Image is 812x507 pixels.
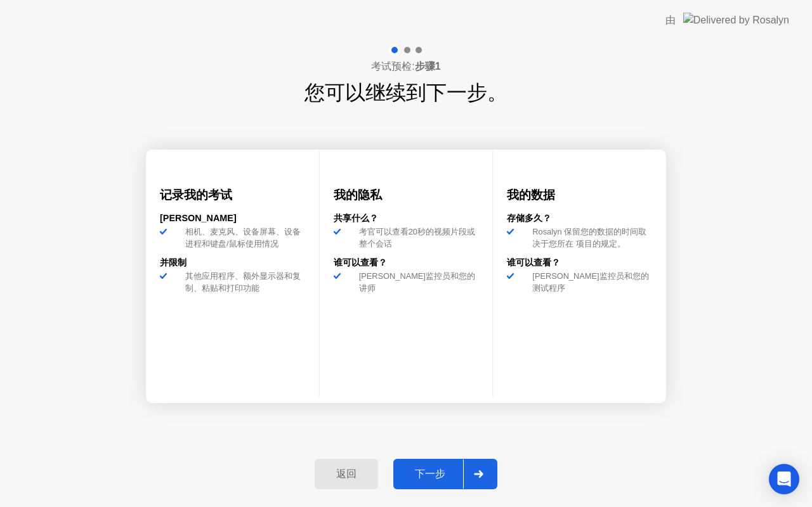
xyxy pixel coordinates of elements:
button: 返回 [315,459,378,489]
div: 共享什么？ [334,212,479,226]
div: Open Intercom Messenger [769,464,799,494]
button: 下一步 [393,459,497,489]
h4: 考试预检: [371,59,440,74]
div: 其他应用程序、额外显示器和复制、粘贴和打印功能 [180,270,305,294]
div: 并限制 [160,256,305,270]
div: 由 [665,13,676,28]
div: 存储多久？ [507,212,652,226]
div: 谁可以查看？ [507,256,652,270]
div: Rosalyn 保留您的数据的时间取决于您所在 项目的规定。 [527,226,652,250]
h3: 我的数据 [507,186,652,204]
h1: 您可以继续到下一步。 [304,77,507,108]
div: [PERSON_NAME] [160,212,305,226]
b: 步骤1 [415,61,441,72]
h3: 我的隐私 [334,186,479,204]
div: [PERSON_NAME]监控员和您的 讲师 [354,270,479,294]
div: 下一步 [397,468,463,481]
div: 返回 [318,468,374,481]
div: 谁可以查看？ [334,256,479,270]
h3: 记录我的考试 [160,186,305,204]
div: 相机、麦克风、设备屏幕、设备进程和键盘/鼠标使用情况 [180,226,305,250]
img: Delivered by Rosalyn [683,13,789,27]
div: 考官可以查看20秒的视频片段或整个会话 [354,226,479,250]
div: [PERSON_NAME]监控员和您的 测试程序 [527,270,652,294]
